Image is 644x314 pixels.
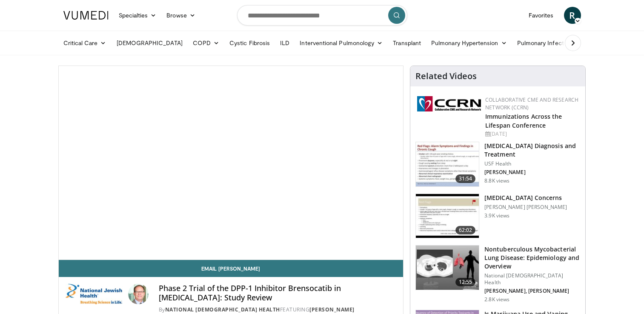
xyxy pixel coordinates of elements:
[512,34,586,51] a: Pulmonary Infection
[485,96,578,111] a: Collaborative CME and Research Network (CCRN)
[416,194,479,238] img: 2199f549-7661-45e5-955d-a0a265ab0842.150x105_q85_crop-smart_upscale.jpg
[275,34,295,51] a: ILD
[388,34,426,51] a: Transplant
[484,272,580,286] p: National [DEMOGRAPHIC_DATA] Health
[188,34,224,51] a: COPD
[455,226,476,234] span: 62:02
[415,71,477,81] h4: Related Videos
[159,284,397,302] h4: Phase 2 Trial of the DPP-1 Inhibitor Brensocatib in [MEDICAL_DATA]: Study Review
[128,284,149,304] img: Avatar
[455,278,476,286] span: 12:55
[426,34,512,51] a: Pulmonary Hypertension
[417,96,481,111] img: a04ee3ba-8487-4636-b0fb-5e8d268f3737.png.150x105_q85_autocrop_double_scale_upscale_version-0.2.png
[485,112,562,129] a: Immunizations Across the Lifespan Conference
[484,296,509,303] p: 2.8K views
[415,194,580,239] a: 62:02 [MEDICAL_DATA] Concerns [PERSON_NAME] [PERSON_NAME] 3.9K views
[484,160,580,167] p: USF Health
[63,11,109,20] img: VuMedi Logo
[415,245,580,303] a: 12:55 Nontuberculous Mycobacterial Lung Disease: Epidemiology and Overview National [DEMOGRAPHIC_...
[416,245,479,290] img: 06494342-6b9f-4e91-9514-1a6bc684726d.150x105_q85_crop-smart_upscale.jpg
[237,5,407,26] input: Search topics, interventions
[309,306,355,313] a: [PERSON_NAME]
[112,34,188,51] a: [DEMOGRAPHIC_DATA]
[59,260,404,277] a: Email [PERSON_NAME]
[484,142,580,159] h3: [MEDICAL_DATA] Diagnosis and Treatment
[455,174,476,183] span: 31:54
[114,7,162,24] a: Specialties
[58,34,112,51] a: Critical Care
[564,7,581,24] a: R
[295,34,388,51] a: Interventional Pulmonology
[485,130,578,138] div: [DATE]
[59,66,404,260] video-js: Video Player
[159,306,397,314] div: By FEATURING
[484,245,580,271] h3: Nontuberculous Mycobacterial Lung Disease: Epidemiology and Overview
[416,142,479,186] img: 912d4c0c-18df-4adc-aa60-24f51820003e.150x105_q85_crop-smart_upscale.jpg
[415,142,580,187] a: 31:54 [MEDICAL_DATA] Diagnosis and Treatment USF Health [PERSON_NAME] 8.8K views
[165,306,280,313] a: National [DEMOGRAPHIC_DATA] Health
[224,34,275,51] a: Cystic Fibrosis
[524,7,559,24] a: Favorites
[161,7,200,24] a: Browse
[484,288,580,294] p: [PERSON_NAME], [PERSON_NAME]
[484,212,509,219] p: 3.9K views
[484,204,567,211] p: [PERSON_NAME] [PERSON_NAME]
[484,194,567,202] h3: [MEDICAL_DATA] Concerns
[66,284,125,304] img: National Jewish Health
[484,177,509,184] p: 8.8K views
[484,169,580,176] p: [PERSON_NAME]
